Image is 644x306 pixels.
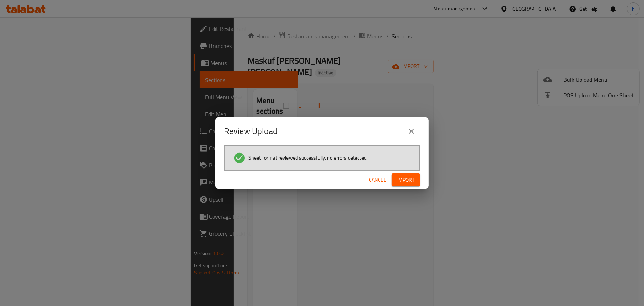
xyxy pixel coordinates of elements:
button: Import [392,173,420,187]
button: Cancel [366,173,389,187]
span: Sheet format reviewed successfully, no errors detected. [248,154,367,161]
button: close [403,123,420,140]
span: Import [397,176,414,184]
span: Cancel [369,176,386,184]
h2: Review Upload [224,125,278,137]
